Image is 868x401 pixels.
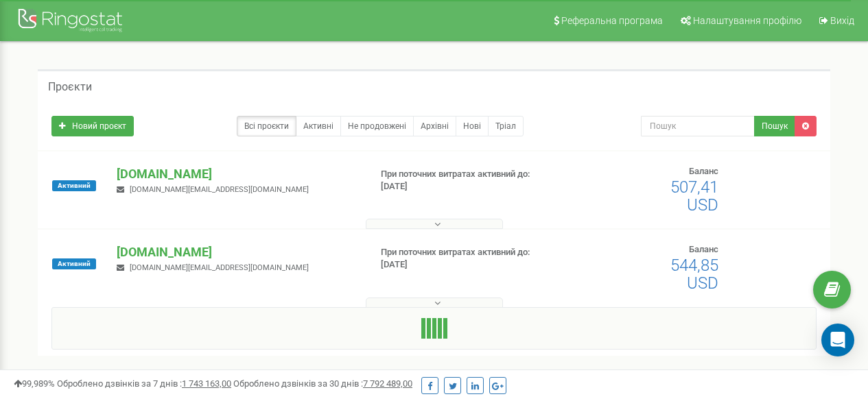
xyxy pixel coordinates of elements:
span: 507,41 USD [670,178,718,215]
span: Налаштування профілю [693,15,801,26]
p: [DOMAIN_NAME] [117,243,358,261]
p: При поточних витратах активний до: [DATE] [381,168,556,193]
span: Вихід [830,15,854,26]
a: Тріал [488,116,524,136]
u: 7 792 489,00 [363,378,412,389]
span: Активний [52,180,96,191]
u: 1 743 163,00 [182,378,231,389]
div: Open Intercom Messenger [821,324,854,356]
p: [DOMAIN_NAME] [117,165,358,183]
button: Пошук [754,116,795,136]
a: Архівні [413,116,456,136]
span: Оброблено дзвінків за 30 днів : [233,378,412,389]
span: 99,989% [14,378,55,389]
span: Активний [52,258,96,269]
a: Всі проєкти [237,116,296,136]
span: [DOMAIN_NAME][EMAIL_ADDRESS][DOMAIN_NAME] [130,185,309,194]
a: Не продовжені [340,116,414,136]
input: Пошук [641,116,755,136]
span: [DOMAIN_NAME][EMAIL_ADDRESS][DOMAIN_NAME] [130,263,309,272]
h5: Проєкти [48,81,92,93]
span: Оброблено дзвінків за 7 днів : [57,378,231,389]
span: Баланс [689,166,718,176]
a: Активні [296,116,341,136]
span: 544,85 USD [670,256,718,293]
a: Новий проєкт [51,116,134,136]
span: Реферальна програма [561,15,663,26]
p: При поточних витратах активний до: [DATE] [381,246,556,271]
a: Нові [456,116,489,136]
span: Баланс [689,244,718,254]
